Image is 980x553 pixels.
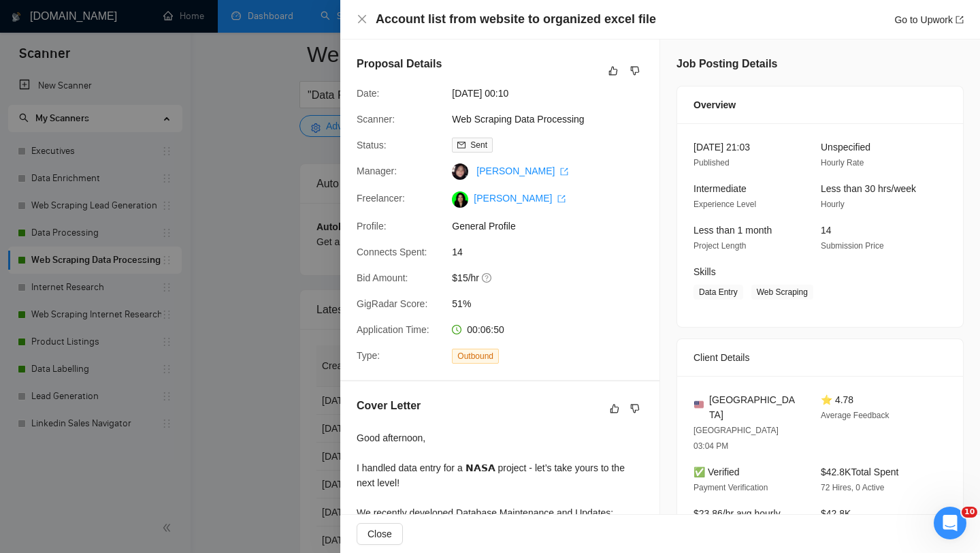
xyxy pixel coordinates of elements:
[452,244,656,259] span: 14
[452,191,468,208] img: c1goVuP_CWJl2YRc4NUJek8H-qrzILrYI06Y4UPcPuP5RvAGnc1CI6AQhfAW2sQ7Vf
[693,508,781,534] span: $23.86/hr avg hourly rate paid
[693,183,747,194] span: Intermediate
[627,400,643,417] button: dislike
[357,14,367,25] button: Close
[821,411,889,420] span: Average Feedback
[934,507,966,539] iframe: Intercom live chat
[557,195,566,203] span: export
[452,325,461,334] span: clock-circle
[357,165,397,176] span: Manager:
[470,140,487,150] span: Sent
[357,193,405,204] span: Freelancer:
[610,403,619,414] span: like
[821,183,916,194] span: Less than 30 hrs/week
[693,158,730,168] span: Published
[693,241,746,251] span: Project Length
[821,467,898,477] span: $42.8K Total Spent
[955,16,964,24] span: export
[605,63,621,79] button: like
[452,270,656,285] span: $15/hr
[751,285,813,300] span: Web Scraping
[693,200,756,209] span: Experience Level
[357,324,429,335] span: Application Time:
[693,142,750,153] span: [DATE] 21:03
[357,88,379,99] span: Date:
[606,400,623,417] button: like
[357,56,442,72] h5: Proposal Details
[821,158,864,168] span: Hourly Rate
[357,14,367,25] span: close
[693,467,740,477] span: ✅ Verified
[821,200,845,209] span: Hourly
[357,272,408,283] span: Bid Amount:
[482,272,493,283] span: question-circle
[474,193,566,204] a: [PERSON_NAME] export
[693,426,779,451] span: [GEOGRAPHIC_DATA] 03:04 PM
[452,349,499,364] span: Outbound
[560,168,568,176] span: export
[821,241,884,251] span: Submission Price
[452,296,656,311] span: 51%
[357,350,380,361] span: Type:
[821,394,853,405] span: ⭐ 4.78
[821,142,870,153] span: Unspecified
[676,56,777,72] h5: Job Posting Details
[457,141,465,149] span: mail
[452,112,656,127] span: Web Scraping Data Processing
[894,14,964,25] a: Go to Upworkexport
[357,247,427,257] span: Connects Spent:
[357,221,387,232] span: Profile:
[476,165,568,176] a: [PERSON_NAME] export
[357,140,387,151] span: Status:
[694,400,704,409] img: 🇺🇸
[608,65,618,76] span: like
[357,523,403,545] button: Close
[693,339,947,376] div: Client Details
[630,65,640,76] span: dislike
[357,298,427,309] span: GigRadar Score:
[376,11,656,28] h4: Account list from website to organized excel file
[627,63,643,79] button: dislike
[693,225,772,236] span: Less than 1 month
[821,508,851,519] span: $42.8K
[467,324,504,335] span: 00:06:50
[709,392,799,422] span: [GEOGRAPHIC_DATA]
[693,285,743,300] span: Data Entry
[693,483,768,492] span: Payment Verification
[367,526,392,541] span: Close
[630,403,640,414] span: dislike
[693,266,716,277] span: Skills
[821,483,884,492] span: 72 Hires, 0 Active
[452,219,656,234] span: General Profile
[452,86,656,101] span: [DATE] 00:10
[357,114,395,125] span: Scanner:
[821,225,832,236] span: 14
[693,97,736,112] span: Overview
[962,507,977,518] span: 10
[357,398,421,414] h5: Cover Letter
